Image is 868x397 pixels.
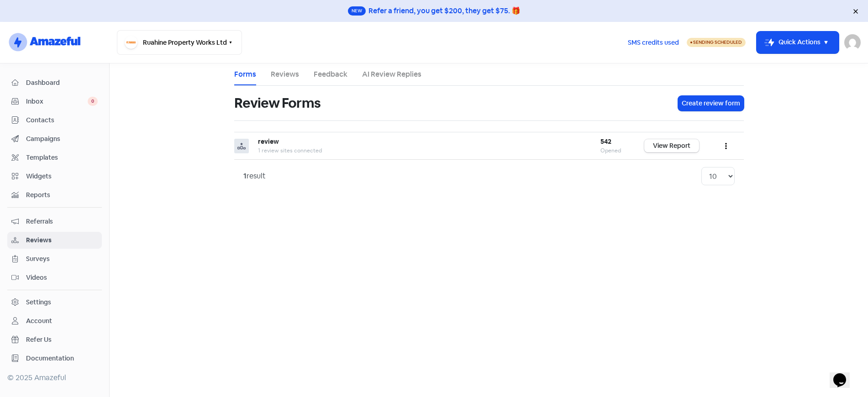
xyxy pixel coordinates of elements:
[628,38,679,47] span: SMS credits used
[7,232,102,249] a: Reviews
[7,269,102,286] a: Videos
[258,137,279,146] b: review
[7,331,102,348] a: Refer Us
[368,5,521,16] div: Refer a friend, you get $200, they get $75. 🎁
[26,153,98,162] span: Templates
[348,6,366,16] span: New
[88,97,98,106] span: 0
[243,171,247,181] strong: 1
[26,115,98,125] span: Contacts
[620,37,687,47] a: SMS credits used
[693,39,742,45] span: Sending Scheduled
[26,235,98,245] span: Reviews
[243,171,266,182] div: result
[26,335,98,345] span: Refer Us
[26,273,98,282] span: Videos
[687,37,746,48] a: Sending Scheduled
[26,190,98,200] span: Reports
[7,168,102,185] a: Widgets
[7,372,102,383] div: © 2025 Amazeful
[7,251,102,267] a: Surveys
[26,298,51,307] div: Settings
[7,149,102,166] a: Templates
[26,78,98,88] span: Dashboard
[234,69,256,80] a: Forms
[117,30,242,55] button: Ruahine Property Works Ltd
[26,254,98,264] span: Surveys
[258,147,322,154] span: 1 review sites connected
[7,131,102,147] a: Campaigns
[757,31,839,53] button: Quick Actions
[26,217,98,226] span: Referrals
[7,350,102,367] a: Documentation
[830,360,859,388] iframe: chat widget
[26,316,52,326] div: Account
[26,354,98,363] span: Documentation
[7,112,102,129] a: Contacts
[600,146,626,155] div: Opened
[600,137,611,146] b: 542
[26,172,98,181] span: Widgets
[7,213,102,230] a: Referrals
[844,34,861,51] img: User
[7,187,102,204] a: Reports
[7,313,102,329] a: Account
[26,134,98,144] span: Campaigns
[234,89,321,118] h1: Review Forms
[644,139,699,152] a: View Report
[26,97,88,106] span: Inbox
[678,96,744,111] button: Create review form
[271,69,299,80] a: Reviews
[362,69,421,80] a: AI Review Replies
[7,294,102,311] a: Settings
[314,69,347,80] a: Feedback
[7,93,102,110] a: Inbox 0
[7,74,102,91] a: Dashboard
